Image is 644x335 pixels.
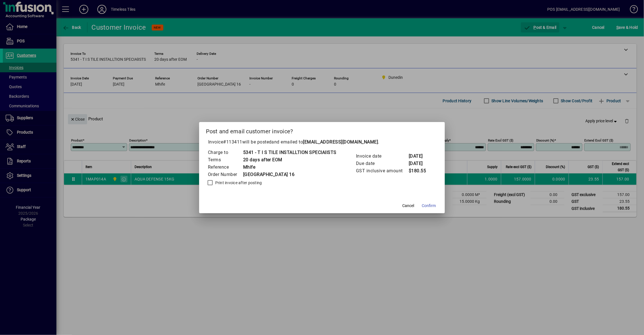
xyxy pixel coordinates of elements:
[419,201,438,211] button: Confirm
[208,171,243,178] td: Order Number
[408,167,431,175] td: $180.55
[208,156,243,164] td: Terms
[402,203,414,209] span: Cancel
[208,164,243,171] td: Reference
[243,164,337,171] td: Mhife
[214,180,262,186] label: Print invoice after posting
[223,139,242,145] span: #113411
[243,171,337,178] td: [GEOGRAPHIC_DATA] 16
[356,167,408,175] td: GST inclusive amount
[243,149,337,156] td: 5341 - T I S TILE INSTALLTION SPECIAlISTS
[356,160,408,167] td: Due date
[206,139,438,145] p: Invoice will be posted .
[422,203,436,209] span: Confirm
[356,153,408,160] td: Invoice date
[408,160,431,167] td: [DATE]
[208,149,243,156] td: Charge to
[399,201,417,211] button: Cancel
[272,139,378,145] span: and emailed to
[243,156,337,164] td: 20 days after EOM
[303,139,378,145] b: [EMAIL_ADDRESS][DOMAIN_NAME]
[199,122,445,138] h2: Post and email customer invoice?
[408,153,431,160] td: [DATE]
